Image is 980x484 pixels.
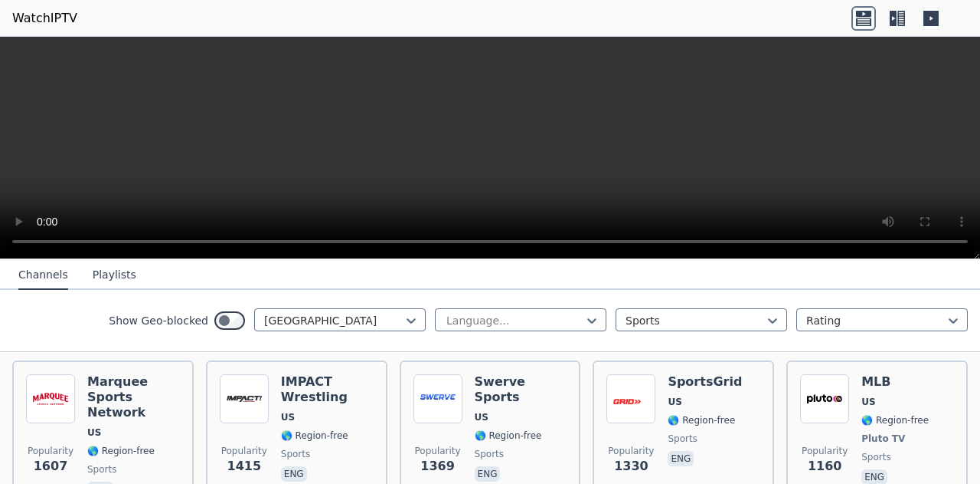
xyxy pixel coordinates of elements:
[808,457,842,476] span: 1160
[18,261,68,290] button: Channels
[28,445,73,457] span: Popularity
[800,374,849,423] img: MLB
[668,451,694,466] p: eng
[281,411,295,423] span: US
[606,374,655,423] img: SportsGrid
[281,374,374,405] h6: IMPACT Wrestling
[475,430,542,442] span: 🌎 Region-free
[861,433,905,445] span: Pluto TV
[109,313,208,328] label: Show Geo-blocked
[281,430,348,442] span: 🌎 Region-free
[281,448,310,460] span: sports
[220,374,269,423] img: IMPACT Wrestling
[87,374,180,420] h6: Marquee Sports Network
[861,396,875,408] span: US
[413,374,462,423] img: Swerve Sports
[614,457,648,476] span: 1330
[93,261,136,290] button: Playlists
[227,457,262,476] span: 1415
[415,445,461,457] span: Popularity
[475,448,504,460] span: sports
[861,451,890,463] span: sports
[87,445,155,457] span: 🌎 Region-free
[475,374,567,405] h6: Swerve Sports
[26,374,75,423] img: Marquee Sports Network
[608,445,654,457] span: Popularity
[87,426,101,439] span: US
[221,445,267,457] span: Popularity
[668,396,681,408] span: US
[87,463,116,476] span: sports
[802,445,848,457] span: Popularity
[281,466,307,482] p: eng
[475,411,488,423] span: US
[420,457,455,476] span: 1369
[861,414,929,426] span: 🌎 Region-free
[668,374,742,390] h6: SportsGrid
[475,466,501,482] p: eng
[34,457,68,476] span: 1607
[861,374,929,390] h6: MLB
[668,433,697,445] span: sports
[12,9,77,28] a: WatchIPTV
[668,414,735,426] span: 🌎 Region-free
